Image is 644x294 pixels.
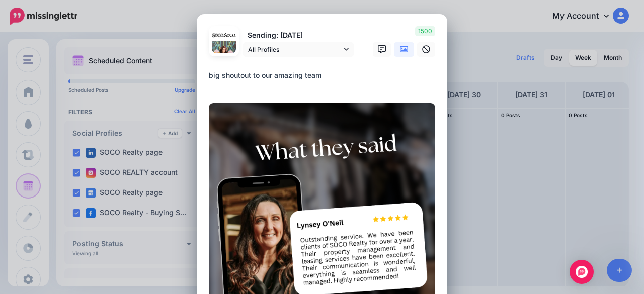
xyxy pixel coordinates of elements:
[570,260,594,284] div: Open Intercom Messenger
[212,41,236,65] img: AGNmyxZkkcLc6M7mEOT9fKWd_UCj15EfP3oRQVod_1GKbAs96-c-69407.png
[224,29,236,41] img: 164197137_918513602257435_4761511730756522423_n-bsa121940.jpg
[243,42,354,57] a: All Profiles
[209,69,440,81] div: big shoutout to our amazing team
[243,30,354,41] p: Sending: [DATE]
[212,29,224,41] img: 164581468_4373535855994721_8378937785642129856_n-bsa121939.jpg
[248,44,342,55] span: All Profiles
[415,26,435,36] span: 1500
